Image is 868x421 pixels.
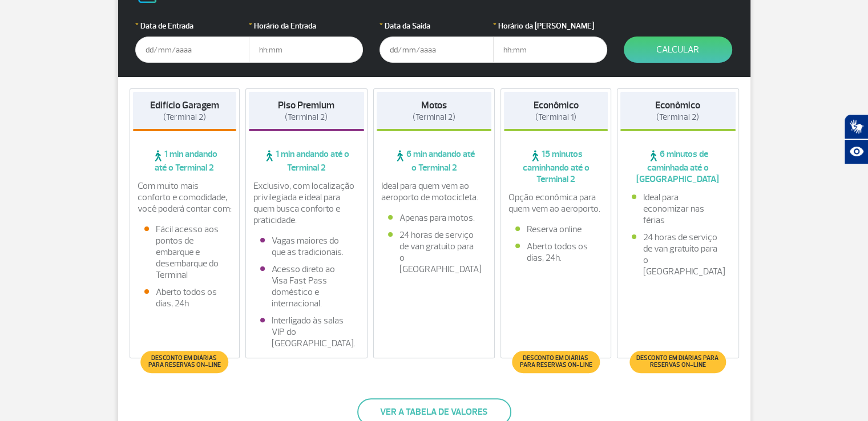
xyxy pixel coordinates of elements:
[144,224,225,281] li: Fácil acesso aos pontos de embarque e desembarque do Terminal
[380,20,494,32] label: Data da Saída
[260,264,353,309] li: Acesso direto ao Visa Fast Pass doméstico e internacional.
[515,241,596,264] li: Aberto todos os dias, 24h.
[655,99,700,111] strong: Econômico
[138,180,232,214] p: Com muito mais conforto e comodidade, você poderá contar com:
[260,315,353,349] li: Interligado às salas VIP do [GEOGRAPHIC_DATA].
[249,37,363,63] input: hh:mm
[635,355,720,369] span: Desconto em diárias para reservas on-line
[285,112,328,123] span: (Terminal 2)
[493,20,607,32] label: Horário da [PERSON_NAME]
[147,355,223,369] span: Desconto em diárias para reservas on-line
[135,37,249,63] input: dd/mm/aaaa
[150,99,219,111] strong: Edifício Garagem
[380,37,494,63] input: dd/mm/aaaa
[135,20,249,32] label: Data de Entrada
[518,355,594,369] span: Desconto em diárias para reservas on-line
[144,286,225,309] li: Aberto todos os dias, 24h
[493,37,607,63] input: hh:mm
[377,148,492,173] span: 6 min andando até o Terminal 2
[249,20,363,32] label: Horário da Entrada
[515,224,596,235] li: Reserva online
[133,148,237,173] span: 1 min andando até o Terminal 2
[620,148,736,185] span: 6 minutos de caminhada até o [GEOGRAPHIC_DATA]
[388,212,481,224] li: Apenas para motos.
[844,114,868,164] div: Plugin de acessibilidade da Hand Talk.
[249,148,364,173] span: 1 min andando até o Terminal 2
[381,180,487,203] p: Ideal para quem vem ao aeroporto de motocicleta.
[535,112,576,123] span: (Terminal 1)
[844,139,868,164] button: Abrir recursos assistivos.
[508,192,603,214] p: Opção econômica para quem vem ao aeroporto.
[504,148,608,185] span: 15 minutos caminhando até o Terminal 2
[163,112,206,123] span: (Terminal 2)
[632,232,724,277] li: 24 horas de serviço de van gratuito para o [GEOGRAPHIC_DATA]
[534,99,579,111] strong: Econômico
[844,114,868,139] button: Abrir tradutor de língua de sinais.
[624,37,732,63] button: Calcular
[656,112,699,123] span: (Terminal 2)
[632,192,724,226] li: Ideal para economizar nas férias
[421,99,447,111] strong: Motos
[260,235,353,258] li: Vagas maiores do que as tradicionais.
[388,229,481,275] li: 24 horas de serviço de van gratuito para o [GEOGRAPHIC_DATA]
[253,180,360,226] p: Exclusivo, com localização privilegiada e ideal para quem busca conforto e praticidade.
[413,112,455,123] span: (Terminal 2)
[278,99,334,111] strong: Piso Premium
